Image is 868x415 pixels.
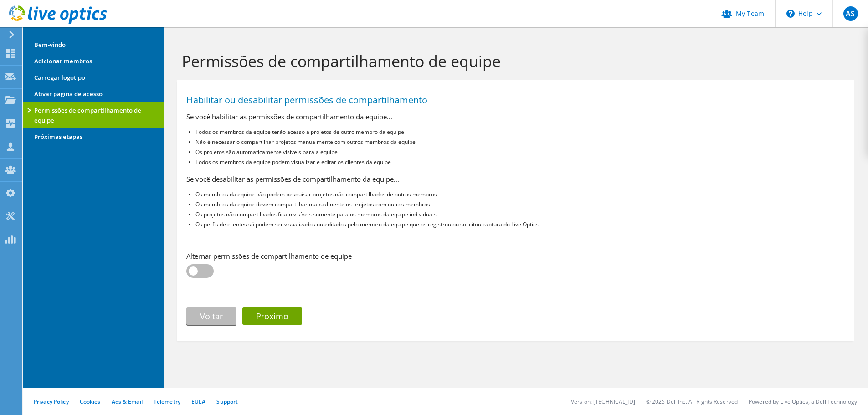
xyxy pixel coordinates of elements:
[646,398,738,405] li: © 2025 Dell Inc. All Rights Reserved
[571,398,635,405] li: Version: [TECHNICAL_ID]
[242,307,302,325] a: Próximo
[23,69,164,86] li: Carregar logotipo
[186,251,845,261] h3: Alternar permissões de compartilhamento de equipe
[112,398,143,405] a: Ads & Email
[186,307,236,325] a: Voltar
[216,398,238,405] a: Support
[195,127,845,137] li: Todos os membros da equipe terão acesso a projetos de outro membro da equipe
[195,190,845,200] li: Os membros da equipe não podem pesquisar projetos não compartilhados de outros membros
[195,200,845,210] li: Os membros da equipe devem compartilhar manualmente os projetos com outros membros
[80,398,101,405] a: Cookies
[23,53,164,69] li: Adicionar membros
[186,96,841,105] h1: Habilitar ou desabilitar permissões de compartilhamento
[195,220,845,230] li: Os perfis de clientes só podem ser visualizados ou editados pelo membro da equipe que os registro...
[182,51,845,71] h1: Permissões de compartilhamento de equipe
[195,157,845,167] li: Todos os membros da equipe podem visualizar e editar os clientes da equipe
[191,398,205,405] a: EULA
[195,210,845,220] li: Os projetos não compartilhados ficam visíveis somente para os membros da equipe individuais
[34,398,69,405] a: Privacy Policy
[749,398,857,405] li: Powered by Live Optics, a Dell Technology
[23,128,164,145] li: Próximas etapas
[186,174,845,184] h3: Se você desabilitar as permissões de compartilhamento da equipe...
[23,36,164,53] li: Bem-vindo
[154,398,180,405] a: Telemetry
[186,112,845,122] h3: Se você habilitar as permissões de compartilhamento da equipe...
[23,102,164,128] li: Permissões de compartilhamento de equipe
[786,10,795,18] svg: \n
[843,6,858,21] span: AS
[195,137,845,147] li: Não é necessário compartilhar projetos manualmente com outros membros da equipe
[23,86,164,102] li: Ativar página de acesso
[195,147,845,157] li: Os projetos são automaticamente visíveis para a equipe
